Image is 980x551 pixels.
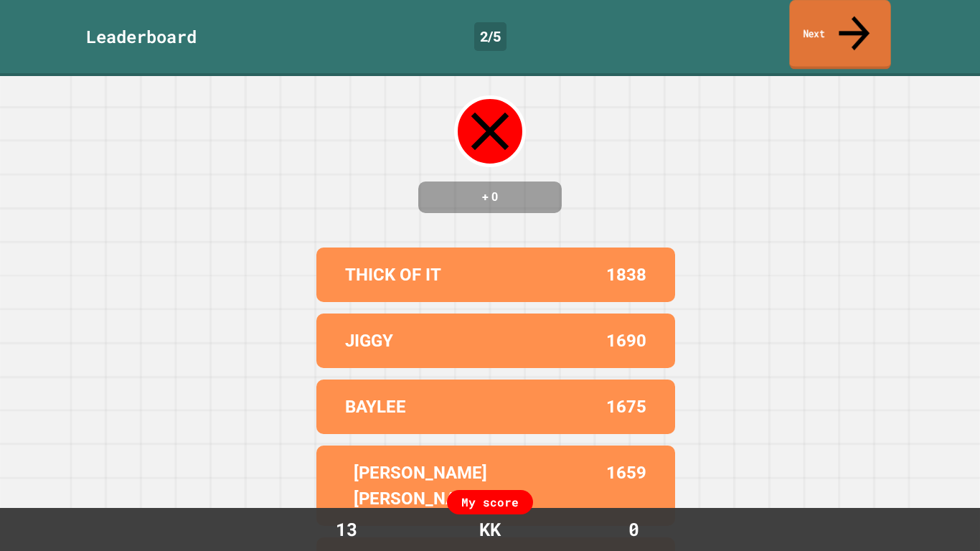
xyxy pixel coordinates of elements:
div: 2 / 5 [474,22,507,51]
h4: + 0 [433,189,547,206]
div: My score [447,490,533,514]
p: BAYLEE [345,394,406,420]
p: [PERSON_NAME] [PERSON_NAME] [345,460,496,512]
div: KK [465,516,515,543]
div: 0 [580,516,687,543]
p: 1690 [606,328,646,354]
div: Leaderboard [86,24,197,50]
div: 13 [293,516,400,543]
p: THICK OF IT [345,262,441,288]
p: 1838 [606,262,646,288]
p: 1659 [606,460,646,512]
p: 1675 [606,394,646,420]
p: JIGGY [345,328,393,354]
